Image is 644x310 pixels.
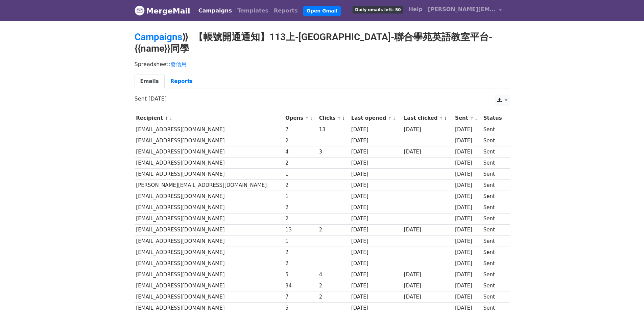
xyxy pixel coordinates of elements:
[235,4,271,18] a: Templates
[135,31,510,54] h2: ⟫ 【帳號開通通知】113上-[GEOGRAPHIC_DATA]-聯合學苑英語教室平台-{{name}}同學
[319,282,348,290] div: 2
[135,247,284,258] td: [EMAIL_ADDRESS][DOMAIN_NAME]
[285,137,316,145] div: 2
[351,148,401,156] div: [DATE]
[135,258,284,269] td: [EMAIL_ADDRESS][DOMAIN_NAME]
[135,124,284,135] td: [EMAIL_ADDRESS][DOMAIN_NAME]
[351,193,401,200] div: [DATE]
[351,126,401,134] div: [DATE]
[425,3,504,19] a: [PERSON_NAME][EMAIL_ADDRESS][DOMAIN_NAME]
[285,282,316,290] div: 34
[482,258,506,269] td: Sent
[135,224,284,235] td: [EMAIL_ADDRESS][DOMAIN_NAME]
[351,170,401,178] div: [DATE]
[135,235,284,247] td: [EMAIL_ADDRESS][DOMAIN_NAME]
[309,116,313,121] a: ↓
[135,180,284,191] td: [PERSON_NAME][EMAIL_ADDRESS][DOMAIN_NAME]
[337,116,341,121] a: ↑
[317,113,350,124] th: Clicks
[271,4,301,18] a: Reports
[455,260,480,267] div: [DATE]
[351,204,401,212] div: [DATE]
[135,269,284,280] td: [EMAIL_ADDRESS][DOMAIN_NAME]
[285,193,316,200] div: 1
[135,280,284,291] td: [EMAIL_ADDRESS][DOMAIN_NAME]
[319,126,348,134] div: 13
[351,271,401,279] div: [DATE]
[482,247,506,258] td: Sent
[406,3,425,16] a: Help
[351,159,401,167] div: [DATE]
[482,291,506,303] td: Sent
[319,148,348,156] div: 3
[353,6,403,13] span: Daily emails left: 50
[170,61,187,67] a: 發信用
[135,169,284,180] td: [EMAIL_ADDRESS][DOMAIN_NAME]
[135,213,284,224] td: [EMAIL_ADDRESS][DOMAIN_NAME]
[350,3,406,16] a: Daily emails left: 50
[455,282,480,290] div: [DATE]
[455,159,480,167] div: [DATE]
[444,116,447,121] a: ↓
[455,271,480,279] div: [DATE]
[453,113,482,124] th: Sent
[135,135,284,146] td: [EMAIL_ADDRESS][DOMAIN_NAME]
[285,159,316,167] div: 2
[135,202,284,213] td: [EMAIL_ADDRESS][DOMAIN_NAME]
[135,61,510,68] p: Spreadsheet:
[285,181,316,189] div: 2
[135,4,190,18] a: MergeMail
[482,235,506,247] td: Sent
[455,226,480,234] div: [DATE]
[342,116,345,121] a: ↓
[285,170,316,178] div: 1
[351,249,401,256] div: [DATE]
[482,135,506,146] td: Sent
[351,282,401,290] div: [DATE]
[351,260,401,267] div: [DATE]
[285,237,316,245] div: 1
[470,116,474,121] a: ↑
[404,226,452,234] div: [DATE]
[319,226,348,234] div: 2
[455,137,480,145] div: [DATE]
[165,75,198,88] a: Reports
[303,6,341,16] a: Open Gmail
[482,224,506,235] td: Sent
[482,180,506,191] td: Sent
[135,291,284,303] td: [EMAIL_ADDRESS][DOMAIN_NAME]
[285,249,316,256] div: 2
[165,116,168,121] a: ↑
[404,148,452,156] div: [DATE]
[285,126,316,134] div: 7
[404,271,452,279] div: [DATE]
[474,116,478,121] a: ↓
[135,5,145,16] img: MergeMail logo
[135,146,284,157] td: [EMAIL_ADDRESS][DOMAIN_NAME]
[351,226,401,234] div: [DATE]
[439,116,443,121] a: ↑
[319,271,348,279] div: 4
[428,5,496,13] span: [PERSON_NAME][EMAIL_ADDRESS][DOMAIN_NAME]
[455,215,480,223] div: [DATE]
[482,213,506,224] td: Sent
[402,113,453,124] th: Last clicked
[482,124,506,135] td: Sent
[284,113,317,124] th: Opens
[135,75,165,88] a: Emails
[285,260,316,267] div: 2
[350,113,402,124] th: Last opened
[285,204,316,212] div: 2
[351,215,401,223] div: [DATE]
[455,148,480,156] div: [DATE]
[455,237,480,245] div: [DATE]
[455,193,480,200] div: [DATE]
[285,148,316,156] div: 4
[482,269,506,280] td: Sent
[196,4,235,18] a: Campaigns
[169,116,173,121] a: ↓
[404,282,452,290] div: [DATE]
[482,113,506,124] th: Status
[482,169,506,180] td: Sent
[392,116,396,121] a: ↓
